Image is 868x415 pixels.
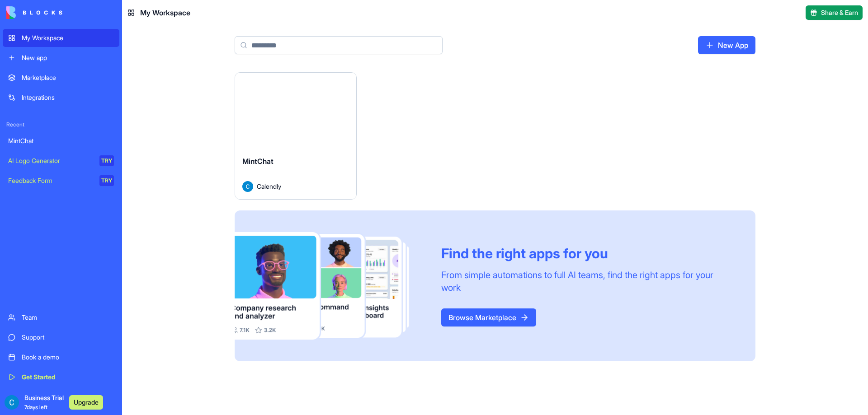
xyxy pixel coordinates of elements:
div: From simple automations to full AI teams, find the right apps for your work [441,269,734,294]
span: Recent [3,121,119,128]
div: Support [22,333,114,342]
span: Business Trial [24,393,64,411]
img: ACg8ocIOmQGEfioOO__UGQ6bkXWNXtJTaNuhp2Y6q2pKvgqDpHOVPw=s96-c [5,395,19,410]
div: AI Logo Generator [8,156,93,165]
a: Marketplace [3,69,119,87]
a: Team [3,308,119,326]
img: logo [6,6,62,19]
div: Book a demo [22,353,114,362]
div: Marketplace [22,73,114,82]
span: 7 days left [24,404,47,410]
a: Support [3,328,119,346]
a: Book a demo [3,348,119,366]
span: My Workspace [140,7,190,18]
a: Browse Marketplace [441,308,536,326]
a: Integrations [3,89,119,107]
div: TRY [99,155,114,166]
div: Team [22,313,114,322]
a: AI Logo GeneratorTRY [3,152,119,170]
a: MintChat [3,132,119,150]
img: Avatar [242,181,253,192]
div: Find the right apps for you [441,245,734,261]
button: Share & Earn [806,5,863,20]
a: My Workspace [3,29,119,47]
button: Upgrade [69,395,103,410]
div: New app [22,53,114,62]
a: New App [698,36,755,54]
span: MintChat [242,157,274,166]
div: My Workspace [22,33,114,42]
a: Get Started [3,368,119,386]
a: Feedback FormTRY [3,172,119,190]
a: MintChatAvatarCalendly [235,72,357,200]
div: Integrations [22,93,114,102]
div: TRY [99,175,114,186]
span: Calendly [257,182,281,191]
a: New app [3,49,119,67]
div: Get Started [22,373,114,382]
div: Feedback Form [8,176,93,185]
div: MintChat [8,136,114,145]
img: Frame_181_egmpey.png [235,232,427,340]
span: Share & Earn [821,8,858,17]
